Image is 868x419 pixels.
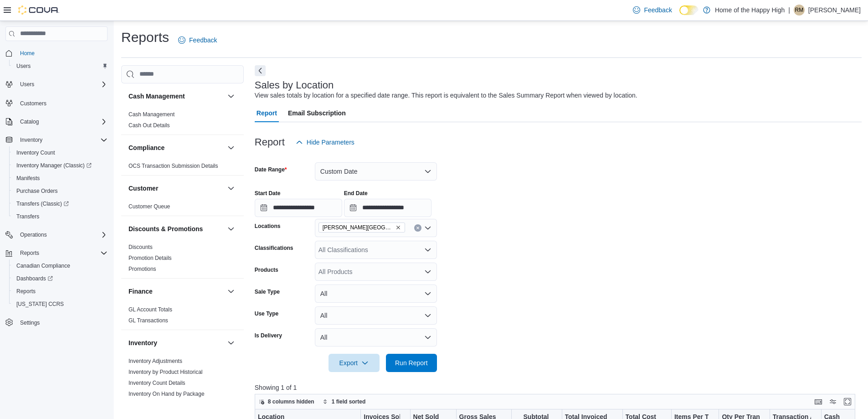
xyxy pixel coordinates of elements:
[788,5,790,16] p: |
[16,116,108,127] span: Catalog
[121,304,244,330] div: Finance
[128,369,203,375] a: Inventory by Product Historical
[9,172,111,185] button: Manifests
[128,390,205,398] span: Inventory On Hand by Package
[16,229,51,240] button: Operations
[16,213,39,220] span: Transfers
[16,229,108,240] span: Operations
[315,306,437,325] button: All
[20,319,40,326] span: Settings
[128,92,185,101] h3: Cash Management
[344,190,368,197] label: End Date
[13,61,108,72] span: Users
[121,201,244,216] div: Customer
[16,275,53,282] span: Dashboards
[255,199,342,217] input: Press the down key to open a popover containing a calendar.
[20,136,42,144] span: Inventory
[268,398,314,405] span: 8 columns hidden
[315,162,437,181] button: Custom Date
[334,354,374,372] span: Export
[128,358,182,364] a: Inventory Adjustments
[2,78,111,91] button: Users
[128,92,224,101] button: Cash Management
[16,134,46,145] button: Inventory
[226,183,236,194] button: Customer
[128,143,224,152] button: Compliance
[255,383,862,392] p: Showing 1 of 1
[13,198,108,209] span: Transfers (Classic)
[16,317,108,328] span: Settings
[128,266,156,272] a: Promotions
[128,306,172,313] span: GL Account Totals
[16,248,108,259] span: Reports
[679,15,680,16] span: Dark Mode
[9,298,111,310] button: [US_STATE] CCRS
[9,197,111,210] a: Transfers (Classic)
[18,5,59,15] img: Cova
[20,118,39,125] span: Catalog
[16,97,108,109] span: Customers
[128,255,172,261] a: Promotion Details
[395,358,428,367] span: Run Report
[13,186,108,197] span: Purchase Orders
[332,398,366,405] span: 1 field sorted
[395,225,401,230] button: Remove Estevan - Estevan Plaza - Fire & Flower from selection in this group
[319,396,370,407] button: 1 field sorted
[128,379,185,387] span: Inventory Count Details
[315,328,437,347] button: All
[226,142,236,153] button: Compliance
[2,247,111,259] button: Reports
[16,187,58,195] span: Purchase Orders
[13,211,108,222] span: Transfers
[128,203,170,210] a: Customer Queue
[128,163,218,169] a: OCS Transaction Submission Details
[189,36,217,45] span: Feedback
[255,244,293,252] label: Classifications
[13,147,59,158] a: Inventory Count
[424,224,431,232] button: Open list of options
[128,244,153,250] a: Discounts
[424,268,431,275] button: Open list of options
[2,316,111,329] button: Settings
[13,186,62,197] a: Purchase Orders
[13,286,39,297] a: Reports
[128,224,203,233] h3: Discounts & Promotions
[16,79,38,90] button: Users
[318,222,405,233] span: Estevan - Estevan Plaza - Fire & Flower
[20,249,39,257] span: Reports
[16,47,108,59] span: Home
[121,28,169,47] h1: Reports
[128,143,164,152] h3: Compliance
[226,223,236,234] button: Discounts & Promotions
[9,159,111,172] a: Inventory Manager (Classic)
[13,286,108,297] span: Reports
[13,260,74,271] a: Canadian Compliance
[121,109,244,134] div: Cash Management
[424,246,431,253] button: Open list of options
[16,262,70,269] span: Canadian Compliance
[679,5,699,15] input: Dark Mode
[13,299,108,310] span: Washington CCRS
[128,184,224,193] button: Customer
[255,80,334,91] h3: Sales by Location
[255,91,637,100] div: View sales totals by location for a specified date range. This report is equivalent to the Sales ...
[16,175,40,182] span: Manifests
[2,134,111,146] button: Inventory
[16,200,69,207] span: Transfers (Classic)
[386,354,437,372] button: Run Report
[128,243,153,251] span: Discounts
[20,231,47,238] span: Operations
[255,396,318,407] button: 8 columns hidden
[16,79,108,90] span: Users
[255,332,282,339] label: Is Delivery
[16,48,38,59] a: Home
[9,285,111,298] button: Reports
[16,248,43,259] button: Reports
[16,62,31,70] span: Users
[5,43,108,353] nav: Complex example
[226,91,236,102] button: Cash Management
[13,61,34,72] a: Users
[2,228,111,241] button: Operations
